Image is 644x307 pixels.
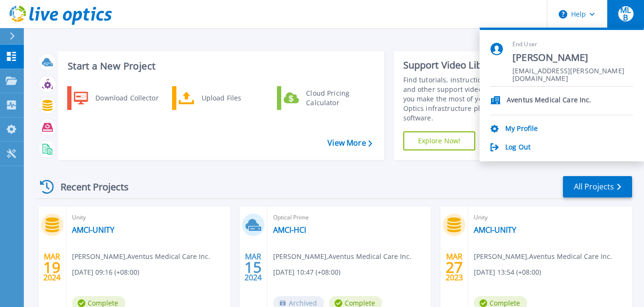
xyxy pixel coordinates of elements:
span: End User [512,40,633,49]
span: 19 [43,263,61,271]
a: Explore Now! [403,131,476,150]
span: Unity [72,212,225,223]
div: MAR 2023 [445,250,463,285]
div: Upload Files [197,89,267,108]
a: Download Collector [67,86,165,110]
div: Find tutorials, instructional guides and other support videos to help you make the most of your L... [403,75,522,123]
span: [PERSON_NAME] , Aventus Medical Care Inc. [72,251,210,262]
p: Aventus Medical Care Inc. [507,96,592,105]
a: My Profile [505,125,538,134]
span: [PERSON_NAME] , Aventus Medical Care Inc. [474,251,612,262]
div: Download Collector [91,89,163,108]
span: [EMAIL_ADDRESS][PERSON_NAME][DOMAIN_NAME] [512,67,633,76]
span: Optical Prime [273,212,426,223]
a: Cloud Pricing Calculator [277,86,375,110]
div: MAR 2024 [244,250,262,285]
div: Support Video Library [403,59,522,71]
a: Log Out [505,143,531,152]
a: AMCI-UNITY [474,225,516,235]
div: Recent Projects [37,175,142,198]
a: All Projects [563,176,632,198]
span: [DATE] 09:16 (+08:00) [72,267,139,277]
span: 15 [245,263,262,271]
a: View More [327,139,372,148]
a: AMCI-HCI [273,225,306,235]
span: MLB [618,6,634,21]
h3: Start a New Project [68,61,372,71]
div: MAR 2024 [43,250,61,285]
a: AMCI-UNITY [72,225,114,235]
span: [PERSON_NAME] , Aventus Medical Care Inc. [273,251,411,262]
span: [PERSON_NAME] [512,51,633,64]
span: Unity [474,212,626,223]
span: [DATE] 10:47 (+08:00) [273,267,340,277]
span: [DATE] 13:54 (+08:00) [474,267,541,277]
div: Cloud Pricing Calculator [301,89,372,108]
span: 27 [446,263,463,271]
a: Upload Files [172,86,270,110]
